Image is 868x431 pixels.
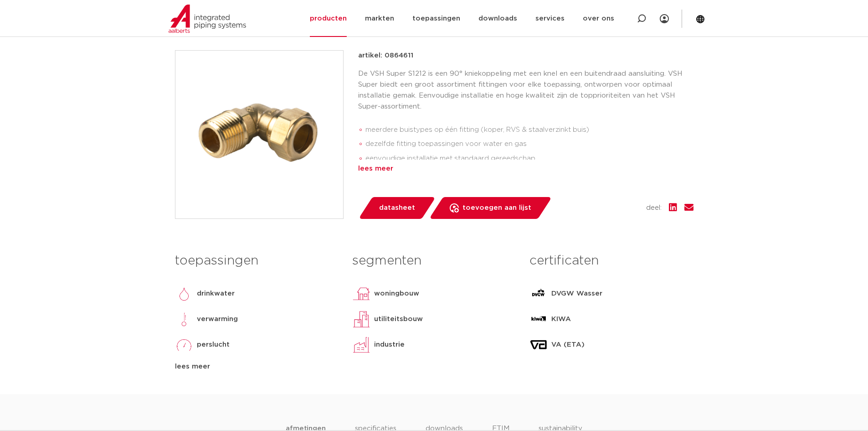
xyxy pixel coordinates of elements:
[529,285,548,303] img: DVGW Wasser
[374,339,405,350] p: industrie
[529,252,693,270] h3: certificaten
[551,314,571,325] p: KIWA
[374,288,419,299] p: woningbouw
[352,336,370,354] img: industrie
[358,68,693,112] p: De VSH Super S1212 is een 90° kniekoppeling met een knel en een buitendraad aansluiting. VSH Supe...
[365,137,693,151] li: dezelfde fitting toepassingen voor water en gas
[358,50,413,61] p: artikel: 0864611
[358,163,693,174] div: lees meer
[365,151,693,166] li: eenvoudige installatie met standaard gereedschap
[175,336,193,354] img: perslucht
[197,314,238,325] p: verwarming
[175,51,343,218] img: Product Image for VSH Super kniekoppeling 90° FM 22xG1"
[197,288,235,299] p: drinkwater
[352,252,516,270] h3: segmenten
[529,310,548,328] img: KIWA
[374,314,423,325] p: utiliteitsbouw
[352,310,370,328] img: utiliteitsbouw
[175,361,339,372] div: lees meer
[175,285,193,303] img: drinkwater
[352,285,370,303] img: woningbouw
[529,336,548,354] img: VA (ETA)
[175,252,339,270] h3: toepassingen
[462,201,531,215] span: toevoegen aan lijst
[175,310,193,328] img: verwarming
[358,197,436,219] a: datasheet
[379,201,415,215] span: datasheet
[365,123,693,137] li: meerdere buistypes op één fitting (koper, RVS & staalverzinkt buis)
[646,203,662,213] span: deel:
[197,339,230,350] p: perslucht
[551,288,602,299] p: DVGW Wasser
[551,339,585,350] p: VA (ETA)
